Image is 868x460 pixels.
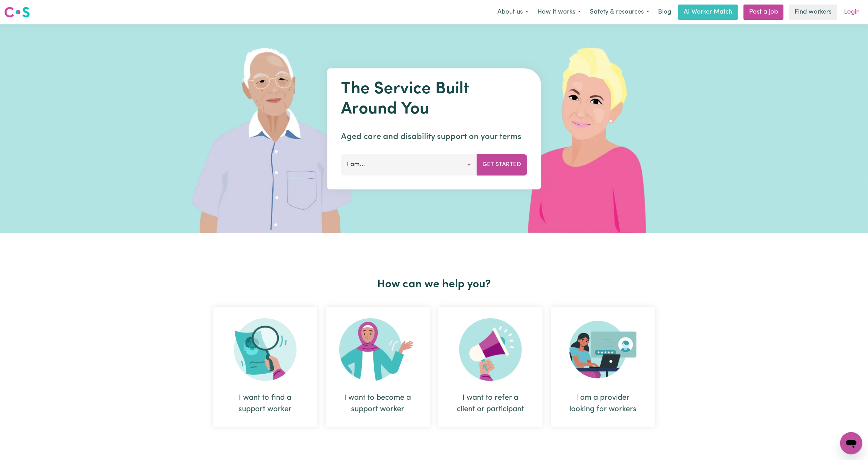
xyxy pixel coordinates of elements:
[840,5,864,20] a: Login
[339,318,416,381] img: Become Worker
[789,5,837,20] a: Find workers
[234,318,297,381] img: Search
[744,5,784,20] a: Post a job
[4,6,30,18] img: Careseekers logo
[585,5,654,20] button: Safety & resources
[438,307,543,427] div: I want to refer a client or participant
[341,79,527,119] h1: The Service Built Around You
[342,392,413,415] div: I want to become a support worker
[341,131,527,143] p: Aged care and disability support on your terms
[493,5,533,20] button: About us
[459,318,522,381] img: Refer
[213,307,317,427] div: I want to find a support worker
[678,5,738,20] a: AI Worker Match
[533,5,585,20] button: How it works
[568,392,639,415] div: I am a provider looking for workers
[654,5,675,20] a: Blog
[341,154,477,175] button: I am...
[455,392,526,415] div: I want to refer a client or participant
[4,4,30,20] a: Careseekers logo
[840,432,862,454] iframe: Button to launch messaging window, conversation in progress
[209,278,659,291] h2: How can we help you?
[326,307,430,427] div: I want to become a support worker
[230,392,301,415] div: I want to find a support worker
[477,154,527,175] button: Get Started
[551,307,655,427] div: I am a provider looking for workers
[569,318,637,381] img: Provider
